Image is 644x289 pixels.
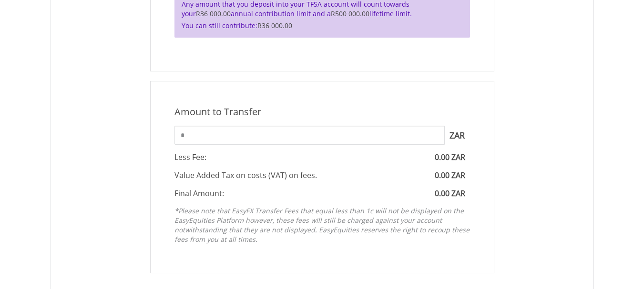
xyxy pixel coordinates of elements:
[435,152,465,162] span: 0.00 ZAR
[174,152,206,162] span: Less Fee:
[167,105,477,119] div: Amount to Transfer
[257,21,292,30] span: R36 000.00
[435,188,465,199] span: 0.00 ZAR
[445,126,470,145] span: ZAR
[174,206,470,244] em: *Please note that EasyFX Transfer Fees that equal less than 1c will not be displayed on the EasyE...
[196,9,231,18] span: R36 000.00
[435,170,465,180] span: 0.00 ZAR
[331,9,369,18] span: R500 000.00
[174,170,317,180] span: Value Added Tax on costs (VAT) on fees.
[174,188,224,199] span: Final Amount:
[182,21,463,30] p: You can still contribute:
